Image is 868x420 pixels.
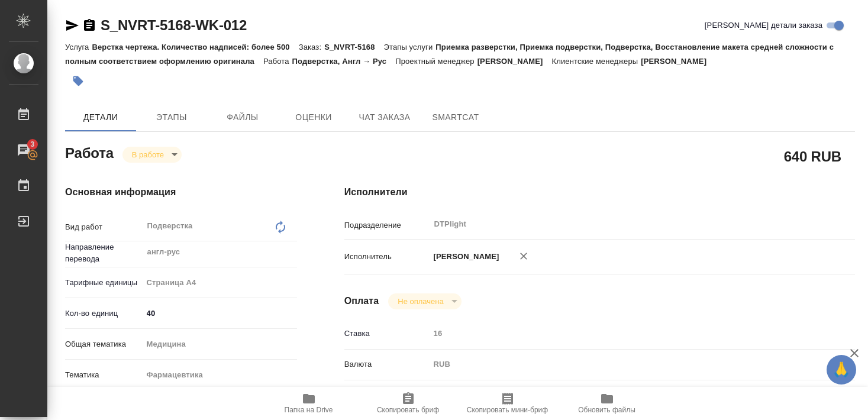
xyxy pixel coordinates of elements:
h4: Оплата [344,294,379,308]
p: Работа [263,57,292,66]
p: Ставка [344,328,430,340]
button: Не оплачена [394,296,447,306]
span: Обновить файлы [578,406,635,414]
h4: Основная информация [65,185,297,199]
input: Пустое поле [430,325,812,342]
p: [PERSON_NAME] [641,57,715,66]
p: Валюта [344,358,430,370]
button: Удалить исполнителя [511,243,537,269]
span: Папка на Drive [285,406,333,414]
p: Приемка разверстки, Приемка подверстки, Подверстка, Восстановление макета средней сложности с пол... [65,43,834,66]
p: Общая тематика [65,338,143,350]
button: Папка на Drive [259,387,359,420]
p: Этапы услуги [384,43,436,51]
p: Направление перевода [65,241,143,265]
span: Файлы [214,110,271,125]
p: Вид работ [65,221,143,233]
button: В работе [128,150,167,160]
span: 🙏 [831,357,851,382]
a: S_NVRT-5168-WK-012 [101,17,247,33]
button: Скопировать бриф [359,387,458,420]
h2: 640 RUB [784,146,841,166]
span: Оценки [285,110,342,125]
p: Подверстка, Англ → Рус [292,57,396,66]
span: 3 [23,138,41,150]
div: Фармацевтика [143,365,297,385]
button: 🙏 [827,355,856,385]
button: Обновить файлы [557,387,657,420]
span: Скопировать бриф [377,406,439,414]
p: Тарифные единицы [65,277,143,289]
p: Верстка чертежа. Количество надписей: более 500 [92,43,298,51]
div: В работе [388,293,461,309]
p: Кол-во единиц [65,308,143,319]
span: Скопировать мини-бриф [467,406,548,414]
p: Услуга [65,43,92,51]
button: Скопировать мини-бриф [458,387,557,420]
p: Тематика [65,369,143,381]
p: Исполнитель [344,251,430,263]
p: [PERSON_NAME] [430,251,499,263]
p: Подразделение [344,219,430,231]
a: 3 [3,135,44,165]
button: Скопировать ссылку [82,18,96,33]
input: ✎ Введи что-нибудь [143,305,297,322]
div: В работе [122,147,182,163]
span: [PERSON_NAME] детали заказа [705,20,822,31]
h4: Исполнители [344,185,855,199]
p: Клиентские менеджеры [552,57,641,66]
span: Чат заказа [356,110,413,125]
div: RUB [430,354,812,374]
p: Проектный менеджер [395,57,477,66]
button: Скопировать ссылку для ЯМессенджера [65,18,79,33]
div: Страница А4 [143,273,297,293]
p: S_NVRT-5168 [324,43,383,51]
div: Медицина [143,334,297,354]
button: Добавить тэг [65,68,91,94]
span: Этапы [143,110,200,125]
p: Заказ: [299,43,324,51]
span: Детали [72,110,129,125]
span: SmartCat [427,110,484,125]
h2: Работа [65,141,114,163]
p: [PERSON_NAME] [477,57,552,66]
